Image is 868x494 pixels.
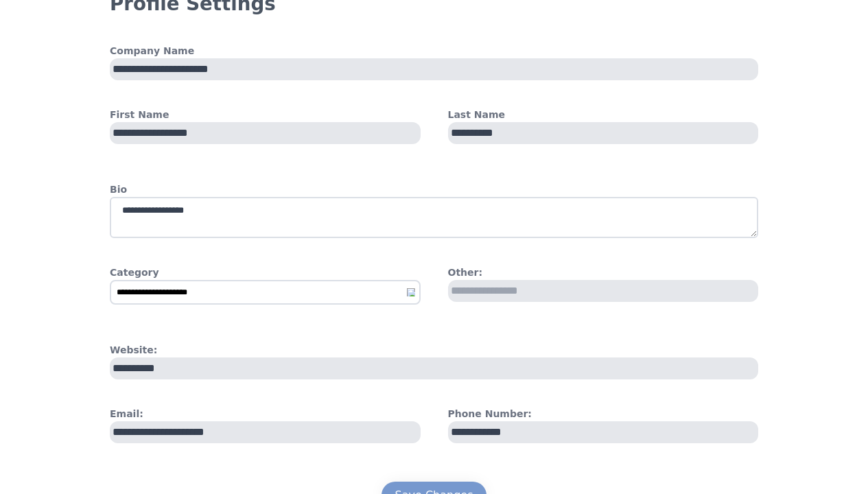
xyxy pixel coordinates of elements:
[110,407,421,421] h4: Email:
[448,266,759,280] h4: Other:
[110,108,421,122] h4: First Name
[110,44,758,58] h4: Company Name
[448,407,759,421] h4: Phone Number:
[110,266,421,280] h4: Category
[110,343,758,357] h4: Website:
[448,108,759,122] h4: Last Name
[110,183,758,197] h4: Bio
